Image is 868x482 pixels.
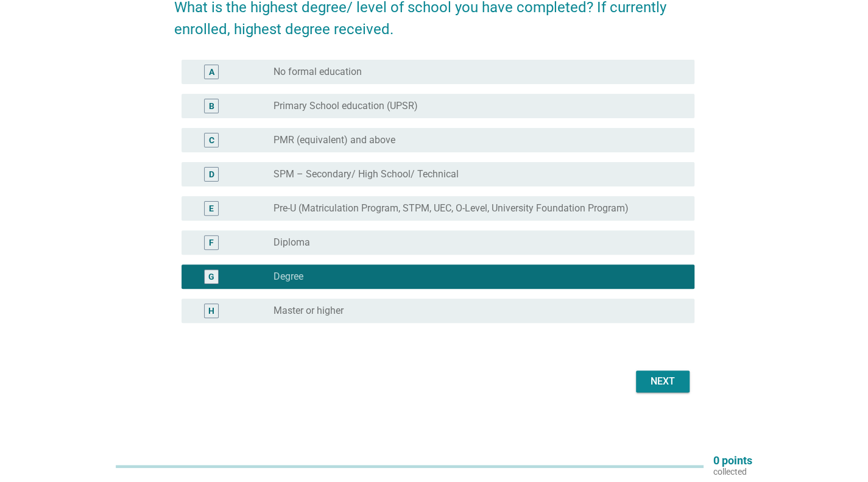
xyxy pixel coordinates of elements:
label: PMR (equivalent) and above [273,134,395,146]
label: Diploma [273,236,310,249]
label: SPM – Secondary/ High School/ Technical [273,168,459,180]
p: 0 points [713,455,752,466]
p: collected [713,466,752,477]
div: C [209,134,214,147]
label: Degree [273,271,303,283]
div: E [209,202,214,215]
label: Pre-U (Matriculation Program, STPM, UEC, O-Level, University Foundation Program) [273,202,629,214]
div: B [209,100,214,113]
button: Next [636,370,690,392]
div: A [209,66,214,79]
div: Next [646,374,680,389]
label: Primary School education (UPSR) [273,100,418,112]
div: G [208,271,214,283]
label: Master or higher [273,305,344,317]
label: No formal education [273,66,362,78]
div: F [209,236,214,249]
div: H [208,305,214,317]
div: D [209,168,214,181]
